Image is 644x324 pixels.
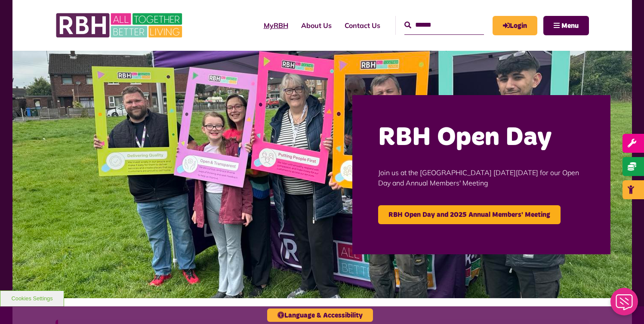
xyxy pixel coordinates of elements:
[561,22,579,29] span: Menu
[404,16,484,34] input: Search
[378,154,585,201] p: Join us at the [GEOGRAPHIC_DATA] [DATE][DATE] for our Open Day and Annual Members' Meeting
[605,285,644,324] iframe: Netcall Web Assistant for live chat
[493,16,537,35] a: MyRBH
[55,9,185,42] img: RBH
[543,16,589,35] button: Navigation
[295,14,338,37] a: About Us
[338,14,387,37] a: Contact Us
[257,14,295,37] a: MyRBH
[12,51,632,298] img: Image (22)
[378,205,561,224] a: RBH Open Day and 2025 Annual Members' Meeting
[378,121,585,154] h2: RBH Open Day
[267,309,373,322] button: Language & Accessibility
